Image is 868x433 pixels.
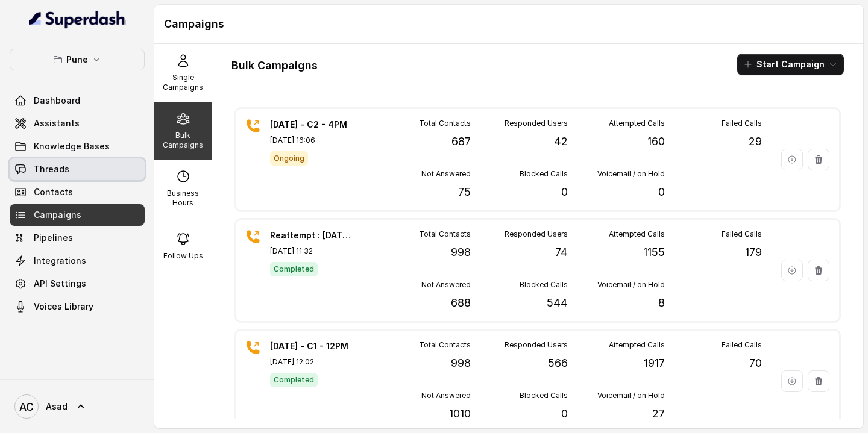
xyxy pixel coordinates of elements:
p: Follow Ups [163,251,203,261]
a: Asad [10,390,145,423]
p: Responded Users [505,340,568,350]
p: 27 [652,405,665,422]
a: Threads [10,158,145,180]
p: 160 [647,133,665,150]
p: Responded Users [505,229,568,239]
h1: Bulk Campaigns [231,56,318,75]
p: Failed Calls [722,340,762,350]
span: Completed [270,373,318,387]
span: Assistants [34,117,80,129]
a: Pipelines [10,227,145,249]
p: Voicemail / on Hold [597,280,665,290]
p: 74 [555,244,568,261]
span: Completed [270,262,318,276]
a: Voices Library [10,296,145,317]
p: 998 [451,244,471,261]
span: Pipelines [34,232,73,244]
span: Integrations [34,255,86,267]
button: Start Campaign [737,54,844,75]
p: Attempted Calls [609,229,665,239]
p: 75 [458,184,471,201]
p: 1155 [643,244,665,261]
p: 1917 [644,355,665,372]
p: Total Contacts [419,229,471,239]
p: Not Answered [421,280,471,290]
img: light.svg [29,10,126,29]
p: Blocked Calls [520,391,568,400]
p: 0 [658,184,665,201]
p: Failed Calls [722,119,762,128]
p: Blocked Calls [520,280,568,290]
span: Asad [46,400,68,413]
span: Voices Library [34,301,93,313]
h1: Campaigns [164,14,854,34]
p: Single Campaigns [159,73,207,92]
p: Not Answered [421,169,471,179]
p: 566 [548,355,568,372]
a: Assistants [10,113,145,134]
p: 179 [745,244,762,261]
button: Pune [10,49,145,70]
a: Dashboard [10,90,145,111]
p: Attempted Calls [609,340,665,350]
p: [DATE] 11:32 [270,246,354,256]
p: Reattempt : [DATE] - C1 - 11AM [270,229,354,241]
p: 8 [658,294,665,311]
p: Responded Users [505,119,568,128]
p: 687 [451,133,471,150]
p: 29 [749,133,762,150]
p: Not Answered [421,391,471,400]
span: Campaigns [34,209,81,221]
p: 0 [561,184,568,201]
p: Voicemail / on Hold [597,169,665,179]
p: 70 [749,355,762,372]
p: Failed Calls [722,229,762,239]
p: [DATE] - C2 - 4PM [270,119,354,131]
p: 0 [561,405,568,422]
p: Total Contacts [419,340,471,350]
p: Pune [66,52,88,67]
p: Total Contacts [419,119,471,128]
a: Integrations [10,250,145,272]
span: Ongoing [270,151,308,166]
p: 42 [554,133,568,150]
p: [DATE] - C1 - 12PM [270,340,354,352]
span: Threads [34,163,69,175]
p: Bulk Campaigns [159,131,207,150]
span: Contacts [34,186,73,198]
text: AC [19,400,34,413]
p: [DATE] 16:06 [270,136,354,145]
p: 1010 [449,405,471,422]
p: 998 [451,355,471,372]
a: API Settings [10,273,145,294]
span: Knowledge Bases [34,140,110,152]
a: Contacts [10,181,145,203]
a: Knowledge Bases [10,136,145,157]
p: 544 [547,294,568,311]
p: Business Hours [159,188,207,208]
span: API Settings [34,278,86,290]
p: Voicemail / on Hold [597,391,665,400]
p: [DATE] 12:02 [270,357,354,367]
a: Campaigns [10,204,145,226]
p: Blocked Calls [520,169,568,179]
span: Dashboard [34,95,80,107]
p: 688 [451,294,471,311]
p: Attempted Calls [609,119,665,128]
